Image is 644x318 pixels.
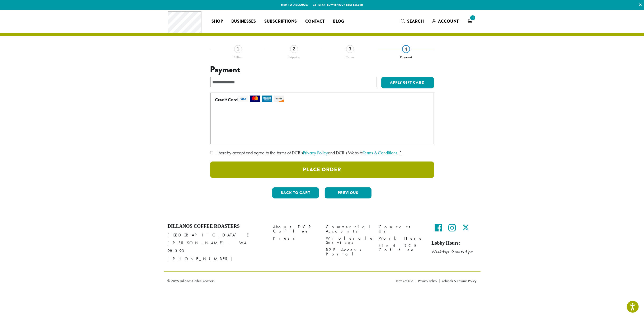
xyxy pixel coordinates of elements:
[266,53,322,59] div: Shipping
[272,187,319,198] button: Back to cart
[274,96,284,102] img: discover
[322,53,378,59] div: Order
[168,279,388,283] p: © 2025 Dillanos Coffee Roasters.
[264,18,297,25] span: Subscriptions
[273,235,318,242] a: Press
[416,279,439,283] a: Privacy Policy
[210,162,434,178] button: Place Order
[381,77,434,89] button: Apply Gift Card
[439,279,477,283] a: Refunds & Returns Policy
[303,150,328,156] a: Privacy Policy
[396,279,416,283] a: Terms of Use
[207,17,227,26] a: Shop
[262,96,272,102] img: amex
[379,224,424,235] a: Contact Us
[363,150,397,156] a: Terms & Conditions
[325,187,372,198] button: Previous
[326,224,371,235] a: Commercial Accounts
[210,65,434,75] h3: Payment
[379,242,424,253] a: Find DCR Coffee
[399,150,402,156] abbr: required
[290,45,298,53] div: 2
[407,18,424,24] span: Search
[313,3,363,7] a: Get started with our best seller
[432,249,473,255] em: Weekdays 9 am to 5 pm
[326,246,371,258] a: B2B Access Portal
[273,224,318,235] a: About DCR Coffee
[402,45,410,53] div: 4
[168,224,265,229] h4: Dillanos Coffee Roasters
[210,151,214,154] input: I hereby accept and agree to the terms of DCR’sPrivacy Policyand DCR’s WebsiteTerms & Conditions. *
[234,45,242,53] div: 1
[238,96,248,102] img: visa
[305,18,325,25] span: Contact
[438,18,459,24] span: Account
[215,96,427,104] label: Credit Card
[217,150,398,156] span: I hereby accept and agree to the terms of DCR’s and DCR’s Website .
[379,235,424,242] a: Work Here
[250,96,260,102] img: mastercard
[432,240,477,246] h5: Lobby Hours:
[210,53,266,59] div: Billing
[469,14,476,21] span: 1
[168,231,265,263] p: [GEOGRAPHIC_DATA] E [PERSON_NAME], WA 98390 [PHONE_NUMBER]
[378,53,434,59] div: Payment
[346,45,354,53] div: 3
[326,235,371,246] a: Wholesale Services
[333,18,344,25] span: Blog
[231,18,256,25] span: Businesses
[211,18,223,25] span: Shop
[397,17,428,26] a: Search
